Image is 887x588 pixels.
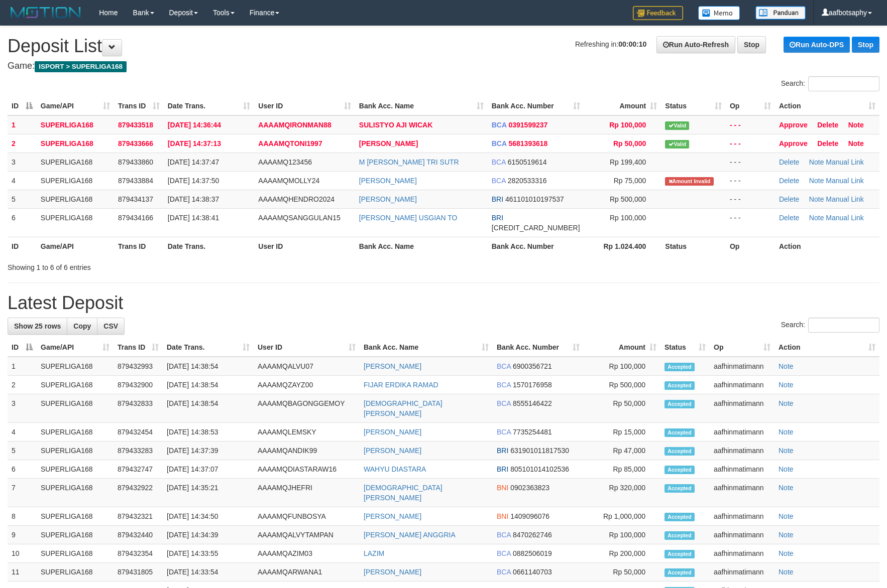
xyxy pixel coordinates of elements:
td: SUPERLIGA168 [37,357,114,376]
span: BCA [497,549,511,557]
span: CSV [103,322,118,330]
a: Run Auto-Refresh [656,36,735,53]
input: Search: [808,76,879,91]
span: Copy 1570176958 to clipboard [513,381,552,389]
span: Valid transaction [665,121,689,130]
span: ISPORT > SUPERLIGA168 [35,61,127,72]
span: [DATE] 14:37:47 [168,158,219,166]
a: Delete [779,158,799,166]
td: [DATE] 14:33:55 [163,544,254,563]
td: 6 [8,460,37,479]
td: Rp 100,000 [584,526,660,544]
span: BCA [497,568,511,576]
td: Rp 50,000 [584,394,660,423]
a: [PERSON_NAME] [364,447,421,455]
a: FIJAR ERDIKA RAMAD [364,381,438,389]
td: 879432900 [114,376,163,394]
span: Copy 805101014102536 to clipboard [510,465,569,473]
td: 1 [8,357,37,376]
span: BCA [497,381,511,389]
span: Rp 500,000 [610,195,646,203]
td: 6 [8,208,37,237]
td: SUPERLIGA168 [37,171,114,190]
span: AAAAMQ123456 [258,158,312,166]
span: BRI [497,465,508,473]
td: SUPERLIGA168 [37,544,114,563]
a: Note [809,214,824,222]
td: 879433283 [114,442,163,460]
span: Copy 631901011817530 to clipboard [510,447,569,455]
td: aafhinmatimann [710,460,774,479]
td: AAAAMQALVU07 [254,357,360,376]
td: SUPERLIGA168 [37,115,114,134]
a: CSV [97,318,125,335]
td: - - - [726,134,775,153]
td: 2 [8,134,37,153]
th: Action: activate to sort column ascending [774,338,879,357]
span: Copy 0661140703 to clipboard [513,568,552,576]
td: SUPERLIGA168 [37,442,114,460]
th: Amount: activate to sort column ascending [584,338,660,357]
span: Copy 8555146422 to clipboard [513,399,552,407]
h1: Deposit List [8,36,879,56]
a: [PERSON_NAME] USGIAN TO [359,214,458,222]
td: 879432354 [114,544,163,563]
span: BCA [497,531,511,539]
a: Note [779,568,794,576]
a: Stop [852,37,879,53]
input: Search: [808,318,879,333]
td: SUPERLIGA168 [37,460,114,479]
td: 11 [8,563,37,581]
td: [DATE] 14:38:54 [163,357,254,376]
a: Manual Link [826,177,864,185]
span: BCA [497,399,511,407]
strong: 00:00:10 [618,40,646,48]
span: [DATE] 14:37:13 [168,139,221,148]
td: Rp 200,000 [584,544,660,563]
td: AAAAMQBAGONGGEMOY [254,394,360,423]
th: Game/API: activate to sort column ascending [37,97,114,115]
th: Amount: activate to sort column ascending [584,97,661,115]
th: Game/API [37,237,114,255]
a: [PERSON_NAME] [359,139,418,148]
a: Run Auto-DPS [784,37,850,53]
th: Game/API: activate to sort column ascending [37,338,114,357]
th: Status [661,237,726,255]
span: [DATE] 14:38:37 [168,195,219,203]
a: Delete [779,195,799,203]
th: Trans ID [114,237,164,255]
td: - - - [726,190,775,208]
td: aafhinmatimann [710,423,774,442]
th: Trans ID: activate to sort column ascending [114,97,164,115]
th: ID [8,237,37,255]
th: Trans ID: activate to sort column ascending [114,338,163,357]
td: AAAAMQAZIM03 [254,544,360,563]
span: 879433884 [118,177,153,185]
td: - - - [726,208,775,237]
span: Accepted [664,531,695,540]
td: SUPERLIGA168 [37,563,114,581]
a: [PERSON_NAME] [364,362,421,370]
td: aafhinmatimann [710,394,774,423]
td: AAAAMQDIASTARAW16 [254,460,360,479]
span: Copy 461101010197537 to clipboard [505,195,564,203]
td: 5 [8,190,37,208]
img: MOTION_logo.png [8,5,84,20]
td: aafhinmatimann [710,563,774,581]
td: Rp 1,000,000 [584,507,660,526]
a: Delete [779,177,799,185]
td: 8 [8,507,37,526]
span: 879433666 [118,139,153,148]
a: Note [779,381,794,389]
td: [DATE] 14:37:39 [163,442,254,460]
th: User ID: activate to sort column ascending [254,97,355,115]
h4: Game: [8,61,879,71]
th: Bank Acc. Name [355,237,488,255]
td: aafhinmatimann [710,442,774,460]
span: Rp 100,000 [609,121,646,129]
span: Copy 1409096076 to clipboard [510,512,549,520]
span: Rp 199,400 [610,158,646,166]
td: 2 [8,376,37,394]
th: Date Trans. [164,237,255,255]
span: Refreshing in: [575,40,646,48]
